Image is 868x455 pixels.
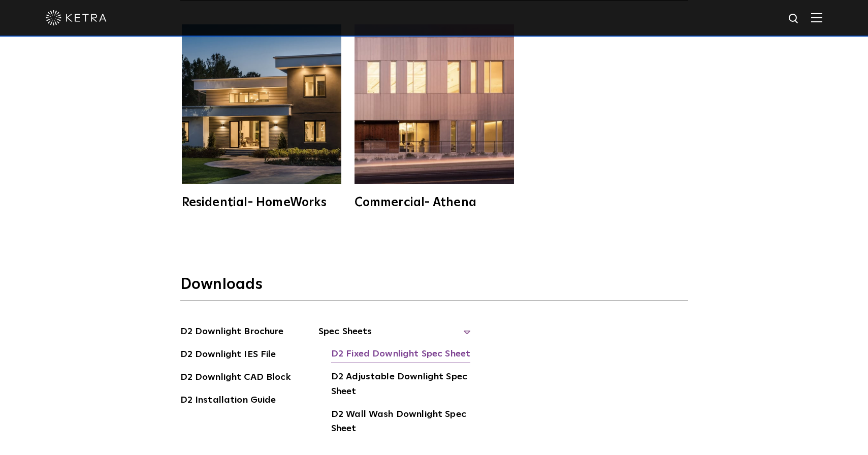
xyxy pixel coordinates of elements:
[355,24,514,184] img: athena-square
[331,407,471,438] a: D2 Wall Wash Downlight Spec Sheet
[180,393,276,409] a: D2 Installation Guide
[331,370,471,401] a: D2 Adjustable Downlight Spec Sheet
[180,24,343,209] a: Residential- HomeWorks
[180,324,284,341] a: D2 Downlight Brochure
[182,197,341,209] div: Residential- HomeWorks
[180,275,688,301] h3: Downloads
[355,197,514,209] div: Commercial- Athena
[180,370,291,386] a: D2 Downlight CAD Block
[811,13,822,22] img: Hamburger%20Nav.svg
[180,347,276,364] a: D2 Downlight IES File
[182,24,341,184] img: homeworks_hero
[353,24,516,209] a: Commercial- Athena
[318,324,471,347] span: Spec Sheets
[46,10,107,25] img: ketra-logo-2019-white
[788,13,800,25] img: search icon
[331,347,470,363] a: D2 Fixed Downlight Spec Sheet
